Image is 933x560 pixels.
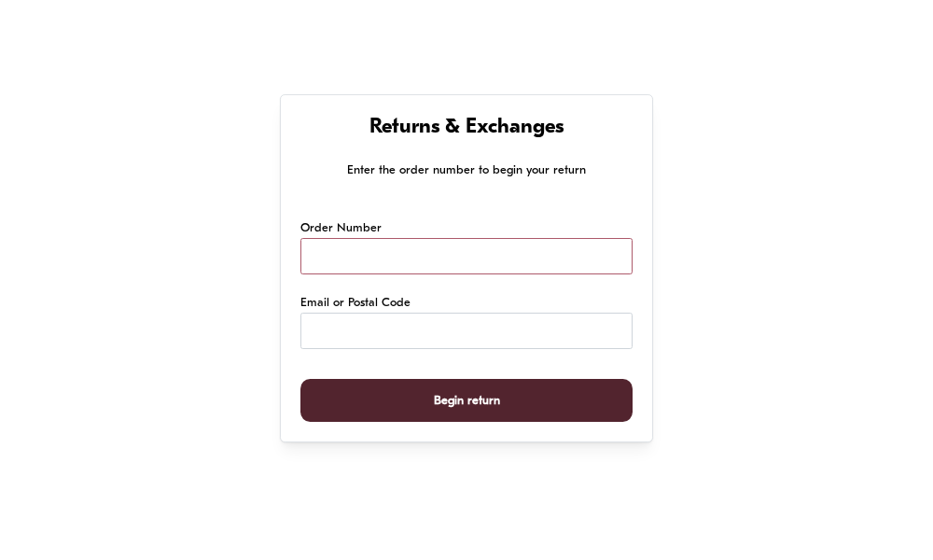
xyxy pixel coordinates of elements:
[300,115,633,142] h1: Returns & Exchanges
[300,161,633,180] p: Enter the order number to begin your return
[434,380,500,422] span: Begin return
[300,219,382,238] label: Order Number
[300,379,633,423] button: Begin return
[300,294,411,313] label: Email or Postal Code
